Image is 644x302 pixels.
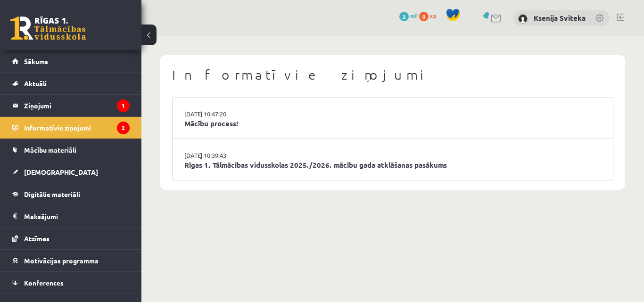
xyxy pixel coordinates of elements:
[184,118,601,129] a: Mācību process!
[12,50,130,72] a: Sākums
[184,151,255,160] a: [DATE] 10:39:43
[24,234,50,243] span: Atzīmes
[24,79,47,88] span: Aktuāli
[24,168,98,176] span: [DEMOGRAPHIC_DATA]
[12,139,130,161] a: Mācību materiāli
[184,160,601,171] a: Rīgas 1. Tālmācības vidusskolas 2025./2026. mācību gada atklāšanas pasākums
[534,13,586,23] a: Ksenija Sviteka
[24,190,80,198] span: Digitālie materiāli
[24,117,130,139] legend: Informatīvie ziņojumi
[10,16,86,40] a: Rīgas 1. Tālmācības vidusskola
[12,95,130,116] a: Ziņojumi1
[172,67,613,83] h1: Informatīvie ziņojumi
[24,256,99,265] span: Motivācijas programma
[117,99,130,112] i: 1
[430,12,436,19] span: xp
[12,250,130,271] a: Motivācijas programma
[12,73,130,94] a: Aktuāli
[399,12,409,21] span: 2
[12,272,130,294] a: Konferences
[419,12,441,19] a: 0 xp
[12,117,130,139] a: Informatīvie ziņojumi2
[399,12,418,19] a: 2 mP
[24,278,64,287] span: Konferences
[24,95,130,116] legend: Ziņojumi
[24,146,76,154] span: Mācību materiāli
[24,57,48,65] span: Sākums
[12,205,130,227] a: Maksājumi
[12,228,130,249] a: Atzīmes
[410,12,418,19] span: mP
[184,109,255,119] a: [DATE] 10:47:20
[12,161,130,183] a: [DEMOGRAPHIC_DATA]
[518,14,528,24] img: Ksenija Sviteka
[12,183,130,205] a: Digitālie materiāli
[24,205,130,227] legend: Maksājumi
[419,12,429,21] span: 0
[117,122,130,134] i: 2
